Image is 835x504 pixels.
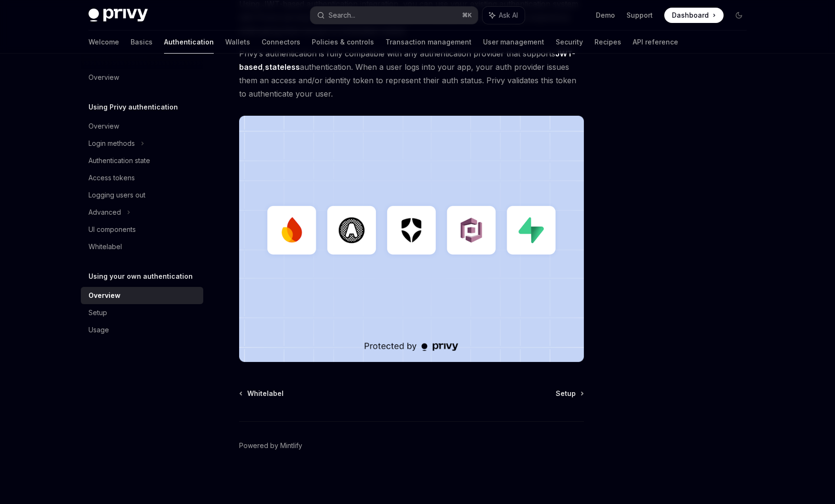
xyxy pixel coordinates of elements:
[483,7,525,24] button: Ask AI
[556,389,576,398] span: Setup
[88,189,145,201] div: Logging users out
[312,31,374,54] a: Policies & controls
[88,224,136,235] div: UI components
[626,11,653,20] a: Support
[88,307,107,318] div: Setup
[88,101,178,113] h5: Using Privy authentication
[262,31,300,54] a: Connectors
[499,11,518,20] span: Ask AI
[88,72,119,83] div: Overview
[265,62,300,72] a: stateless
[594,31,621,54] a: Recipes
[88,138,135,149] div: Login methods
[225,31,250,54] a: Wallets
[88,9,148,22] img: dark logo
[462,11,472,19] span: ⌘ K
[310,7,478,24] button: Search...⌘K
[329,10,355,21] div: Search...
[88,207,121,218] div: Advanced
[239,47,584,100] span: Privy’s authentication is fully compatible with any authentication provider that supports , authe...
[131,31,153,54] a: Basics
[88,290,121,301] div: Overview
[88,241,122,252] div: Whitelabel
[483,31,544,54] a: User management
[164,31,214,54] a: Authentication
[81,321,203,339] a: Usage
[81,69,203,86] a: Overview
[81,186,203,204] a: Logging users out
[672,11,709,20] span: Dashboard
[247,389,284,398] span: Whitelabel
[556,389,583,398] a: Setup
[81,118,203,135] a: Overview
[385,31,472,54] a: Transaction management
[596,11,615,20] a: Demo
[664,8,724,23] a: Dashboard
[88,172,135,184] div: Access tokens
[239,116,584,362] img: JWT-based auth splash
[556,31,583,54] a: Security
[88,271,193,282] h5: Using your own authentication
[81,304,203,321] a: Setup
[633,31,678,54] a: API reference
[239,441,302,450] a: Powered by Mintlify
[88,324,109,336] div: Usage
[81,238,203,255] a: Whitelabel
[81,169,203,186] a: Access tokens
[88,121,119,132] div: Overview
[88,155,150,166] div: Authentication state
[240,389,284,398] a: Whitelabel
[81,152,203,169] a: Authentication state
[731,8,747,23] button: Toggle dark mode
[88,31,119,54] a: Welcome
[81,221,203,238] a: UI components
[81,287,203,304] a: Overview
